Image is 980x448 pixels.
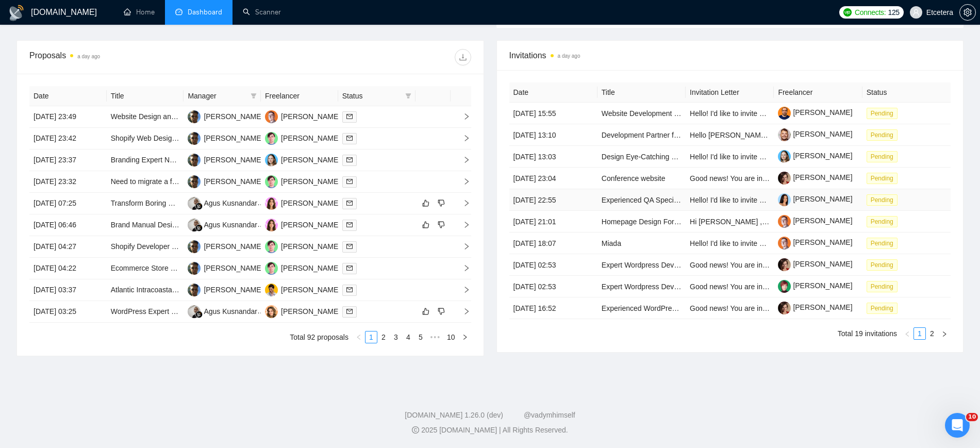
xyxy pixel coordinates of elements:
img: AP [188,154,201,167]
span: right [455,308,470,315]
span: right [455,243,470,250]
img: AP [265,305,278,318]
li: Previous Page [353,331,365,343]
span: download [455,53,471,61]
td: [DATE] 07:25 [29,193,107,214]
td: [DATE] 23:49 [29,106,107,128]
td: [DATE] 04:27 [29,236,107,258]
span: copyright [412,426,419,434]
a: AKAgus Kusnandar [188,198,257,207]
td: [DATE] 13:03 [509,146,597,168]
img: upwork-logo.png [843,8,852,16]
span: right [455,113,470,120]
th: Invitation Letter [686,82,774,103]
a: [PERSON_NAME] [778,173,852,181]
span: filter [251,93,257,99]
td: [DATE] 23:37 [29,150,107,171]
a: @vadymhimself [524,411,575,419]
a: Pending [867,217,902,225]
span: mail [346,157,353,163]
div: [PERSON_NAME] [281,197,340,209]
span: dislike [438,199,445,207]
img: DM [265,240,278,253]
a: 1 [366,331,377,343]
div: [PERSON_NAME] [204,154,263,165]
a: Brand Manual Designer Needed for Presentation Design [111,221,291,229]
th: Freelancer [774,82,862,103]
span: Dashboard [188,8,222,16]
img: AP [188,262,201,275]
span: mail [346,178,353,185]
img: c1uQAp2P99HDXYUFkeHKoeFwhe7Elps9CCLFLliUPMTetWuUr07oTfKPrUlrsnlI0k [778,215,791,228]
span: mail [346,135,353,141]
td: [DATE] 06:46 [29,214,107,236]
span: ••• [427,331,443,343]
a: AP[PERSON_NAME] [188,177,263,185]
td: Transform Boring PowerPoint into an Extraordinary Presentation [107,193,184,214]
img: AK [188,219,201,231]
td: Atlantic Intracoastal Waterway [107,279,184,301]
button: dislike [435,219,447,231]
a: Website Design and Development Expert Needed [111,112,270,121]
span: Invitations [509,49,951,62]
a: [PERSON_NAME] [778,108,852,117]
a: [PERSON_NAME] [778,217,852,225]
th: Title [597,82,686,103]
button: dislike [435,197,447,209]
span: mail [346,222,353,228]
span: mail [346,287,353,293]
img: gigradar-bm.png [195,224,203,231]
span: right [455,135,470,142]
th: Date [509,82,597,103]
a: Homepage Design For Nanosmoothies! [602,218,728,226]
img: AP [188,284,201,296]
li: 10 [443,331,459,343]
td: [DATE] 22:55 [509,189,597,211]
a: Expert Wordpress Developer Needed to Create Responsive Wordpress Website from our PSD design. [602,261,928,269]
a: 1 [914,328,925,339]
span: mail [346,265,353,271]
td: [DATE] 13:10 [509,124,597,146]
td: [DATE] 03:25 [29,301,107,323]
iframe: Intercom live chat [945,413,970,438]
img: c1M5jAXOigoWM-VJbPGIngxVGJJZLMTrZTPTFOCI6jLyFM-OV5Vca5rLEtP4aKFWbn [778,302,791,314]
li: Total 92 proposals [290,331,348,343]
button: like [420,305,432,318]
div: [PERSON_NAME] [204,176,263,187]
td: Miada [597,233,686,254]
div: Agus Kusnandar [204,197,257,209]
div: 2025 [DOMAIN_NAME] | All Rights Reserved. [8,425,972,436]
a: Pending [867,239,902,247]
td: [DATE] 23:42 [29,128,107,150]
img: c1M5jAXOigoWM-VJbPGIngxVGJJZLMTrZTPTFOCI6jLyFM-OV5Vca5rLEtP4aKFWbn [778,258,791,271]
span: like [422,307,429,316]
th: Status [862,82,951,103]
a: Atlantic Intracoastal Waterway [111,286,208,294]
a: VY[PERSON_NAME] [265,155,340,163]
a: PD[PERSON_NAME] [265,198,340,207]
span: dislike [438,221,445,229]
a: PD[PERSON_NAME] [265,220,340,228]
a: Pending [867,195,902,204]
li: Previous Page [901,327,913,340]
img: c1gXmXyoz68N4Zyww_PamBU4ucWS7AEmqDTbmtsfQTkokA7zrFctm8g_6TsF9faNkn [778,193,791,206]
td: Brand Manual Designer Needed for Presentation Design [107,214,184,236]
time: a day ago [558,53,580,59]
a: DB[PERSON_NAME] Bronfain [265,285,369,293]
a: [PERSON_NAME] [778,238,852,246]
img: DM [265,132,278,145]
button: like [420,219,432,231]
a: Pending [867,304,902,312]
a: AP[PERSON_NAME] [188,134,263,142]
span: Status [342,90,401,102]
a: DM[PERSON_NAME] [265,177,340,185]
div: Agus Kusnandar [204,219,257,230]
span: right [455,221,470,228]
span: like [422,221,429,229]
a: [PERSON_NAME] [778,195,852,203]
img: c1ptZyEYoZMhwSoboTffeG8AtbMd21PNnHrrNzT1Szu8nK91yeowowsYRK7fTVy2Th [778,107,791,120]
img: PD [265,219,278,231]
a: Branding Expert Needed for Luxury Soap Business [111,156,274,164]
li: 1 [913,327,926,340]
button: right [938,327,951,340]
